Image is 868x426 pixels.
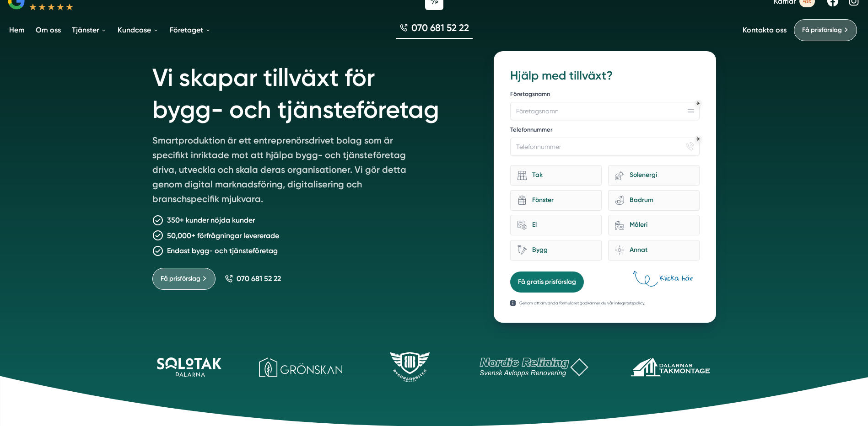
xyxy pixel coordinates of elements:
[7,18,27,42] a: Hem
[70,18,108,42] a: Tjänster
[696,137,700,141] div: Obligatoriskt
[225,274,281,283] a: 070 681 52 22
[167,245,278,256] p: Endast bygg- och tjänsteföretag
[167,230,279,241] p: 50,000+ förfrågningar levererade
[510,90,699,100] label: Företagsnamn
[152,133,416,210] p: Smartproduktion är ett entreprenörsdrivet bolag som är specifikt inriktade mot att hjälpa bygg- o...
[152,51,472,133] h1: Vi skapar tillväxt för bygg- och tjänsteföretag
[396,21,473,39] a: 070 681 52 22
[696,101,700,105] div: Obligatoriskt
[510,102,699,120] input: Företagsnamn
[116,18,161,42] a: Kundcase
[510,126,699,136] label: Telefonnummer
[168,18,213,42] a: Företaget
[152,268,216,290] a: Få prisförslag
[34,18,63,42] a: Om oss
[510,68,699,84] h3: Hjälp med tillväxt?
[743,26,787,34] a: Kontakta oss
[519,300,645,306] p: Genom att använda formuläret godkänner du vår integritetspolicy.
[510,272,584,293] button: Få gratis prisförslag
[794,19,857,41] a: Få prisförslag
[411,21,469,34] span: 070 681 52 22
[161,274,200,284] span: Få prisförslag
[167,214,255,226] p: 350+ kunder nöjda kunder
[802,25,842,35] span: Få prisförslag
[237,274,281,283] span: 070 681 52 22
[510,138,699,156] input: Telefonnummer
